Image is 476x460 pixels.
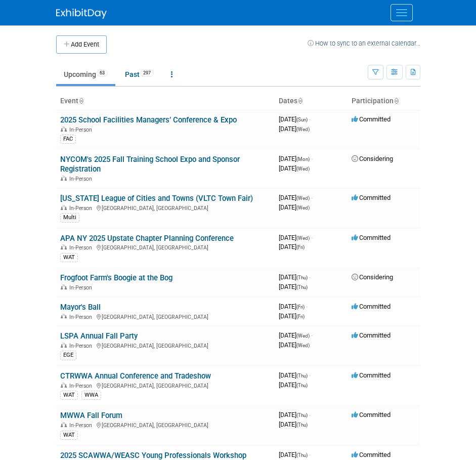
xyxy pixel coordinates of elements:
[61,314,67,319] img: In-Person Event
[60,273,172,282] a: Frogfoot Farm's Boogie at the Bog
[60,341,271,349] div: [GEOGRAPHIC_DATA], [GEOGRAPHIC_DATA]
[352,331,391,339] span: Committed
[56,9,107,19] img: ExhibitDay
[61,383,67,388] img: In-Person Event
[296,117,308,122] span: (Sun)
[60,391,78,400] div: WAT
[69,422,95,429] span: In-Person
[279,341,310,349] span: [DATE]
[60,155,240,174] a: NYCOM's 2025 Fall Training School Expo and Sponsor Registration
[279,331,313,339] span: [DATE]
[60,331,138,341] a: LSPA Annual Fall Party
[352,194,391,201] span: Committed
[60,213,79,222] div: Multi
[279,381,308,389] span: [DATE]
[279,421,308,428] span: [DATE]
[279,234,313,241] span: [DATE]
[117,65,161,84] a: Past297
[61,205,67,210] img: In-Person Event
[69,343,95,349] span: In-Person
[61,284,67,289] img: In-Person Event
[279,155,313,162] span: [DATE]
[296,244,305,250] span: (Fri)
[394,97,399,105] a: Sort by Participation Type
[296,452,308,458] span: (Thu)
[279,125,310,133] span: [DATE]
[297,97,302,105] a: Sort by Start Date
[309,451,311,458] span: -
[60,351,76,360] div: EGE
[60,203,271,212] div: [GEOGRAPHIC_DATA], [GEOGRAPHIC_DATA]
[56,93,275,110] th: Event
[309,371,311,379] span: -
[61,343,67,348] img: In-Person Event
[309,273,311,281] span: -
[296,412,308,418] span: (Thu)
[296,275,308,280] span: (Thu)
[279,451,311,458] span: [DATE]
[279,164,310,172] span: [DATE]
[311,194,313,201] span: -
[61,422,67,427] img: In-Person Event
[352,451,391,458] span: Committed
[140,69,154,77] span: 297
[352,115,391,123] span: Committed
[60,411,122,420] a: MWWA Fall Forum
[60,371,211,381] a: CTRWWA Annual Conference and Tradeshow
[306,303,308,310] span: -
[61,127,67,132] img: In-Person Event
[60,115,237,124] a: 2025 School Facilities Managers’ Conference & Expo
[279,115,311,123] span: [DATE]
[60,421,271,429] div: [GEOGRAPHIC_DATA], [GEOGRAPHIC_DATA]
[296,235,310,241] span: (Wed)
[60,243,271,251] div: [GEOGRAPHIC_DATA], [GEOGRAPHIC_DATA]
[309,411,311,419] span: -
[60,303,101,312] a: Mayor's Ball
[296,195,310,201] span: (Wed)
[279,203,310,211] span: [DATE]
[61,244,67,249] img: In-Person Event
[56,35,107,54] button: Add Event
[60,253,78,262] div: WAT
[275,93,348,110] th: Dates
[296,304,305,310] span: (Fri)
[296,127,310,132] span: (Wed)
[69,314,95,320] span: In-Person
[296,333,310,339] span: (Wed)
[60,381,271,389] div: [GEOGRAPHIC_DATA], [GEOGRAPHIC_DATA]
[60,451,246,460] a: 2025 SCAWWA/WEASC Young Professionals Workshop
[311,234,313,241] span: -
[60,312,271,320] div: [GEOGRAPHIC_DATA], [GEOGRAPHIC_DATA]
[352,234,391,241] span: Committed
[56,65,115,84] a: Upcoming63
[69,284,95,291] span: In-Person
[296,156,310,162] span: (Mon)
[352,303,391,310] span: Committed
[308,39,420,47] a: How to sync to an external calendar...
[60,194,253,203] a: [US_STATE] League of Cities and Towns (VLTC Town Fair)
[296,343,310,348] span: (Wed)
[296,373,308,379] span: (Thu)
[348,93,420,110] th: Participation
[352,155,393,162] span: Considering
[352,371,391,379] span: Committed
[296,422,308,428] span: (Thu)
[69,205,95,212] span: In-Person
[61,176,67,181] img: In-Person Event
[352,411,391,419] span: Committed
[279,303,308,310] span: [DATE]
[296,284,308,290] span: (Thu)
[296,314,305,319] span: (Fri)
[311,331,313,339] span: -
[296,166,310,172] span: (Wed)
[391,4,413,21] button: Menu
[69,176,95,182] span: In-Person
[296,205,310,211] span: (Wed)
[60,431,78,440] div: WAT
[279,194,313,201] span: [DATE]
[279,243,305,250] span: [DATE]
[69,127,95,133] span: In-Person
[81,391,101,400] div: WWA
[60,135,76,144] div: FAC
[296,383,308,388] span: (Thu)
